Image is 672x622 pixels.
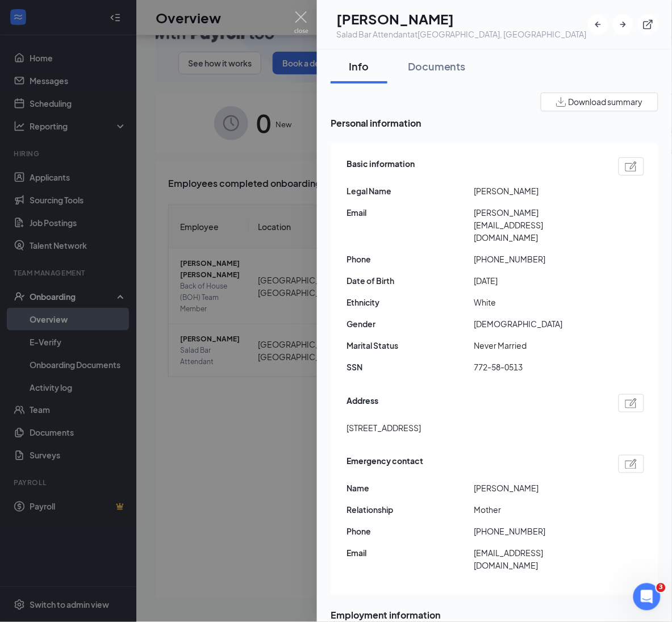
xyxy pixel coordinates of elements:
[347,206,474,219] span: Email
[642,19,654,30] svg: ExternalLink
[347,547,474,560] span: Email
[541,93,658,111] button: Download summary
[569,96,643,108] span: Download summary
[336,9,587,28] h1: [PERSON_NAME]
[347,185,474,197] span: Legal Name
[474,482,602,495] span: [PERSON_NAME]
[633,583,661,611] iframe: Intercom live chat
[474,296,602,308] span: White
[347,253,474,265] span: Phone
[474,253,602,265] span: [PHONE_NUMBER]
[474,185,602,197] span: [PERSON_NAME]
[347,157,415,176] span: Basic information
[474,274,602,287] span: [DATE]
[613,14,633,35] button: ArrowRight
[408,59,466,73] div: Documents
[474,525,602,538] span: [PHONE_NUMBER]
[592,19,604,30] svg: ArrowLeftNew
[347,504,474,516] span: Relationship
[474,318,602,330] span: [DEMOGRAPHIC_DATA]
[347,525,474,538] span: Phone
[347,274,474,287] span: Date of Birth
[347,361,474,373] span: SSN
[474,339,602,352] span: Never Married
[347,296,474,308] span: Ethnicity
[474,547,602,572] span: [EMAIL_ADDRESS][DOMAIN_NAME]
[657,583,666,592] span: 3
[342,59,376,73] div: Info
[474,361,602,373] span: 772-58-0513
[347,339,474,352] span: Marital Status
[474,206,602,244] span: [PERSON_NAME][EMAIL_ADDRESS][DOMAIN_NAME]
[474,504,602,516] span: Mother
[347,482,474,495] span: Name
[638,14,658,35] button: ExternalLink
[347,394,378,412] span: Address
[347,318,474,330] span: Gender
[336,28,587,40] div: Salad Bar Attendant at [GEOGRAPHIC_DATA], [GEOGRAPHIC_DATA]
[617,19,629,30] svg: ArrowRight
[588,14,608,35] button: ArrowLeftNew
[347,421,421,434] span: [STREET_ADDRESS]
[331,116,658,130] span: Personal information
[347,455,423,473] span: Emergency contact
